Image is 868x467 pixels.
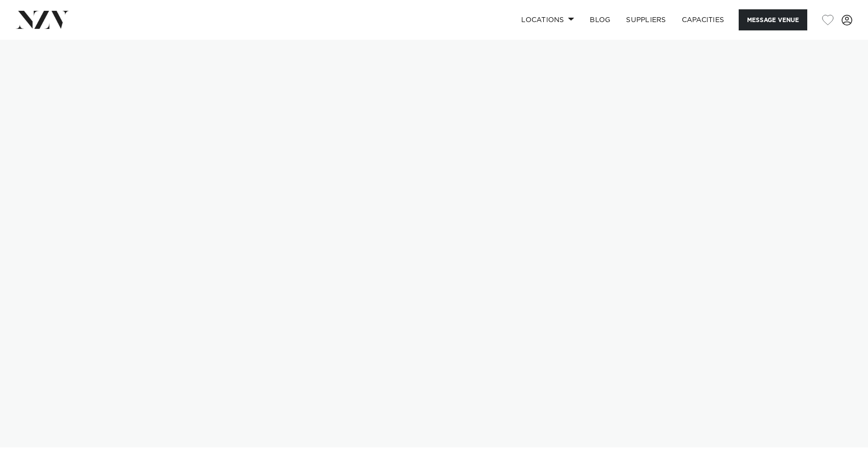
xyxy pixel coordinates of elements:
[674,9,732,30] a: Capacities
[16,11,69,28] img: nzv-logo.png
[739,9,807,30] button: Message Venue
[582,9,618,30] a: BLOG
[618,9,674,30] a: SUPPLIERS
[513,9,582,30] a: Locations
